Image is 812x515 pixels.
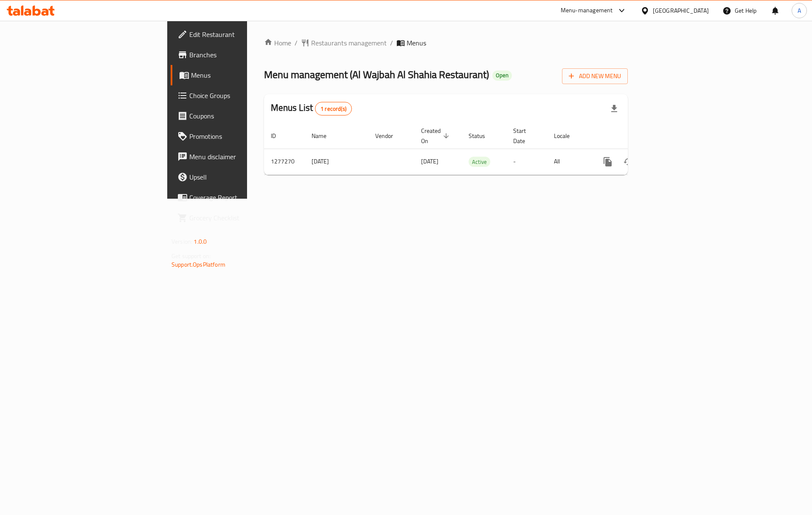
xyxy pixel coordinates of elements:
[598,152,618,172] button: more
[562,68,628,84] button: Add New Menu
[264,38,628,48] nav: breadcrumb
[171,65,303,85] a: Menus
[492,72,512,79] span: Open
[171,236,192,247] span: Version:
[189,29,296,39] span: Edit Restaurant
[618,152,638,172] button: Change Status
[171,187,303,208] a: Coverage Report
[513,126,537,146] span: Start Date
[798,6,801,15] span: A
[189,131,296,141] span: Promotions
[171,208,303,228] a: Grocery Checklist
[315,105,351,113] span: 1 record(s)
[469,157,490,167] div: Active
[189,111,296,121] span: Coupons
[171,45,303,65] a: Branches
[311,38,387,48] span: Restaurants management
[421,126,452,146] span: Created On
[547,149,591,174] td: All
[189,152,296,162] span: Menu disclaimer
[315,102,352,115] div: Total records count
[189,172,296,182] span: Upsell
[312,131,337,141] span: Name
[194,236,207,247] span: 1.0.0
[469,157,490,167] span: Active
[653,6,709,15] div: [GEOGRAPHIC_DATA]
[264,65,489,84] span: Menu management ( Al Wajbah Al Shahia Restaurant )
[171,126,303,146] a: Promotions
[569,71,621,82] span: Add New Menu
[264,123,686,175] table: enhanced table
[421,156,438,167] span: [DATE]
[171,250,211,262] span: Get support on:
[554,131,581,141] span: Locale
[171,167,303,187] a: Upsell
[375,131,404,141] span: Vendor
[469,131,496,141] span: Status
[301,38,387,48] a: Restaurants management
[171,259,225,270] a: Support.OpsPlatform
[492,70,512,81] div: Open
[189,192,296,203] span: Coverage Report
[271,101,352,115] h2: Menus List
[407,38,426,48] span: Menus
[171,85,303,106] a: Choice Groups
[171,146,303,167] a: Menu disclaimer
[591,123,686,149] th: Actions
[189,50,296,60] span: Branches
[305,149,368,174] td: [DATE]
[271,131,287,141] span: ID
[189,90,296,101] span: Choice Groups
[561,6,613,16] div: Menu-management
[390,38,393,48] li: /
[604,98,624,119] div: Export file
[171,106,303,126] a: Coupons
[189,213,296,223] span: Grocery Checklist
[171,24,303,45] a: Edit Restaurant
[191,70,296,80] span: Menus
[506,149,547,174] td: -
